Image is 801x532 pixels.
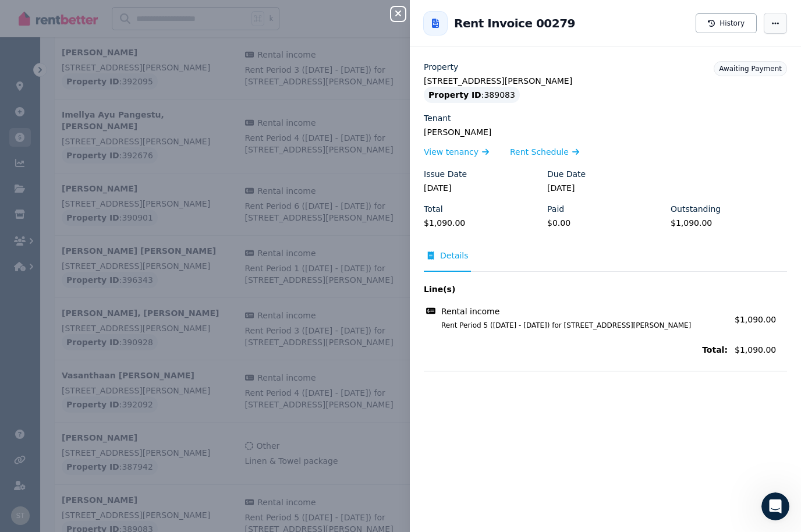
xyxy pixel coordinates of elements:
[441,306,499,317] span: Rental income
[424,203,443,215] label: Total
[155,363,233,410] button: Help
[23,102,210,122] p: How can we help?
[547,182,664,194] legend: [DATE]
[424,126,787,138] legend: [PERSON_NAME]
[424,61,458,73] label: Property
[735,315,776,324] span: $1,090.00
[23,23,101,40] img: logo
[17,331,216,352] div: Lease Agreement
[440,250,469,261] span: Details
[424,217,540,229] legend: $1,090.00
[122,176,154,189] div: • [DATE]
[24,147,209,159] div: Recent message
[77,363,155,410] button: Messages
[424,168,467,180] label: Issue Date
[671,203,721,215] label: Outstanding
[454,15,575,31] h2: Rent Invoice 00279
[424,146,489,158] a: View tenancy
[24,265,94,278] span: Search for help
[424,283,728,295] span: Line(s)
[200,19,221,40] div: Close
[424,87,520,103] div: : 389083
[427,321,728,330] span: Rent Period 5 ([DATE] - [DATE]) for [STREET_ADDRESS][PERSON_NAME]
[24,226,194,239] div: We'll be back online [DATE]
[24,314,195,326] div: How much does it cost?
[17,288,216,309] div: Rental Payments - How They Work
[671,217,787,229] legend: $1,090.00
[696,13,757,33] button: History
[185,392,203,400] span: Help
[547,168,586,180] label: Due Date
[24,214,194,226] div: Send us a message
[24,292,195,304] div: Rental Payments - How They Work
[169,19,192,42] img: Profile image for Jeremy
[24,357,195,369] div: Creating and Managing Your Ad
[24,335,195,347] div: Lease Agreement
[17,260,216,283] button: Search for help
[424,146,479,158] span: View tenancy
[735,344,787,356] span: $1,090.00
[52,176,119,189] div: [PERSON_NAME]
[424,250,787,272] nav: Tabs
[761,492,789,520] iframe: Intercom live chat
[424,112,451,124] label: Tenant
[547,217,664,229] legend: $0.00
[17,352,216,374] div: Creating and Managing Your Ad
[23,83,210,102] p: Hi [PERSON_NAME]
[26,392,52,400] span: Home
[12,137,221,198] div: Recent messageProfile image for JodieRate your conversation[PERSON_NAME]•[DATE]
[147,19,170,42] img: Profile image for Rochelle
[719,65,782,73] span: Awaiting Payment
[547,203,564,215] label: Paid
[510,146,569,158] span: Rent Schedule
[97,392,137,400] span: Messages
[424,182,540,194] legend: [DATE]
[424,75,787,87] legend: [STREET_ADDRESS][PERSON_NAME]
[17,309,216,331] div: How much does it cost?
[510,146,579,158] a: Rent Schedule
[24,165,47,188] img: Profile image for Jodie
[424,344,728,356] span: Total:
[125,19,148,42] img: Profile image for Earl
[12,204,221,249] div: Send us a messageWe'll be back online [DATE]
[52,165,147,175] span: Rate your conversation
[12,155,221,198] div: Profile image for JodieRate your conversation[PERSON_NAME]•[DATE]
[428,89,481,101] span: Property ID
